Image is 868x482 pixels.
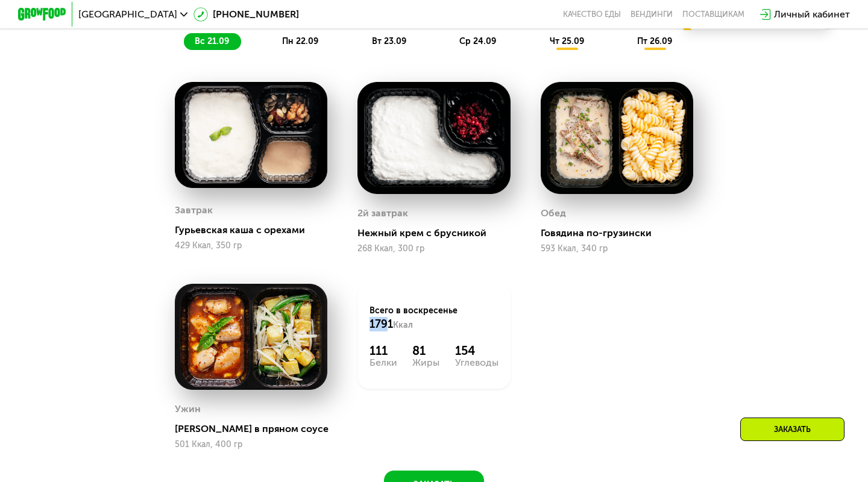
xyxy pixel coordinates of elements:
[175,201,213,219] div: Завтрак
[740,418,844,441] div: Заказать
[412,343,439,358] div: 81
[541,244,693,254] div: 593 Ккал, 340 гр
[541,204,566,222] div: Обед
[357,204,408,222] div: 2й завтрак
[175,423,337,435] div: [PERSON_NAME] в пряном соусе
[455,343,498,358] div: 154
[682,10,744,19] div: поставщикам
[357,227,520,239] div: Нежный крем с брусникой
[550,36,584,46] span: чт 25.09
[175,440,327,449] div: 501 Ккал, 400 гр
[637,36,672,46] span: пт 26.09
[370,358,397,368] div: Белки
[370,343,397,358] div: 111
[175,400,201,418] div: Ужин
[631,10,673,19] a: Вендинги
[195,36,229,46] span: вс 21.09
[393,320,413,330] span: Ккал
[541,227,703,239] div: Говядина по-грузински
[175,241,327,251] div: 429 Ккал, 350 гр
[357,244,510,254] div: 268 Ккал, 300 гр
[78,10,177,19] span: [GEOGRAPHIC_DATA]
[459,36,496,46] span: ср 24.09
[370,305,498,331] div: Всего в воскресенье
[193,7,299,22] a: [PHONE_NUMBER]
[412,358,439,368] div: Жиры
[370,318,393,331] span: 1791
[563,10,621,19] a: Качество еды
[372,36,406,46] span: вт 23.09
[282,36,318,46] span: пн 22.09
[175,224,337,236] div: Гурьевская каша с орехами
[774,7,850,22] div: Личный кабинет
[455,358,498,368] div: Углеводы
